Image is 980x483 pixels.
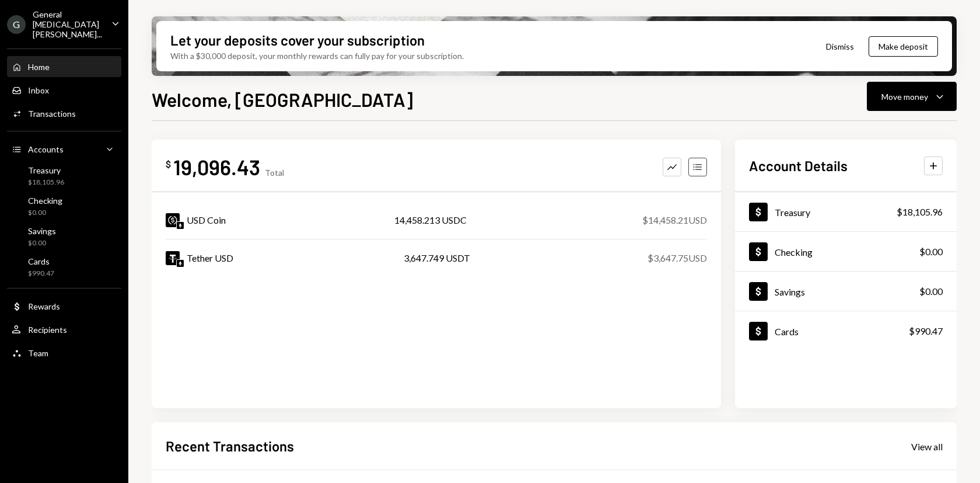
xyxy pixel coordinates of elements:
div: $0.00 [28,208,62,218]
a: Team [7,342,121,363]
a: Savings$0.00 [735,272,957,311]
div: G [7,15,26,34]
div: $14,458.21 USD [642,213,707,227]
div: $18,105.96 [28,178,64,187]
div: 19,096.43 [173,154,260,180]
div: USD Coin [187,213,226,227]
button: Make deposit [869,36,938,57]
a: Treasury$18,105.96 [735,192,957,231]
div: Treasury [28,165,64,175]
button: Move money [867,82,957,111]
div: $ [166,158,171,170]
div: General [MEDICAL_DATA][PERSON_NAME]... [33,9,102,39]
div: $0.00 [919,284,943,298]
img: ethereum-mainnet [177,222,184,229]
div: Recipients [28,325,67,335]
h2: Account Details [749,156,848,175]
a: Transactions [7,103,121,124]
a: Checking$0.00 [7,192,121,220]
div: 3,647.749 USDT [404,251,470,265]
div: Cards [28,256,54,266]
div: Savings [775,286,805,297]
div: Checking [28,196,62,206]
a: Savings$0.00 [7,223,121,251]
div: $3,647.75 USD [647,251,707,265]
a: Cards$990.47 [735,311,957,350]
div: Tether USD [187,251,233,265]
button: Dismiss [811,33,869,60]
div: Rewards [28,301,60,311]
div: Treasury [775,207,810,218]
div: $0.00 [919,245,943,259]
a: Accounts [7,138,121,159]
div: $990.47 [28,269,54,279]
img: ethereum-mainnet [177,260,184,267]
h2: Recent Transactions [166,436,294,456]
a: Inbox [7,79,121,100]
div: Move money [881,91,928,103]
div: Home [28,62,50,72]
img: USDT [166,251,180,265]
div: Let your deposits cover your subscription [170,30,425,50]
a: Home [7,56,121,77]
h1: Welcome, [GEOGRAPHIC_DATA] [152,88,413,111]
a: Treasury$18,105.96 [7,162,121,190]
div: Transactions [28,109,76,119]
a: View all [911,440,943,453]
a: Rewards [7,296,121,317]
div: Checking [775,246,813,258]
div: Inbox [28,85,49,95]
a: Checking$0.00 [735,232,957,271]
div: Cards [775,326,799,337]
img: USDC [166,213,180,227]
div: $18,105.96 [897,205,943,219]
div: $990.47 [909,324,943,338]
div: Savings [28,226,56,236]
a: Cards$990.47 [7,253,121,281]
div: $0.00 [28,238,56,248]
div: View all [911,441,943,453]
div: With a $30,000 deposit, your monthly rewards can fully pay for your subscription. [170,50,464,62]
a: Recipients [7,319,121,340]
div: 14,458.213 USDC [394,213,467,227]
div: Total [265,168,284,178]
div: Team [28,348,48,358]
div: Accounts [28,144,64,154]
